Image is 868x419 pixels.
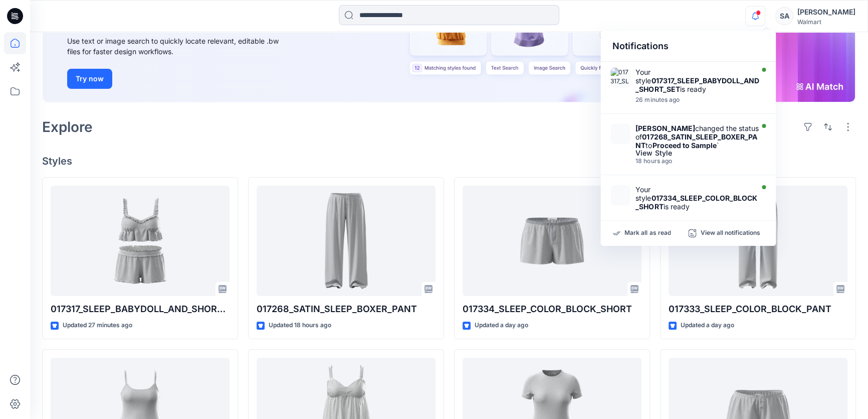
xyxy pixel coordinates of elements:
p: Updated 27 minutes ago [63,320,132,331]
p: 017334_SLEEP_COLOR_BLOCK_SHORT [463,302,641,316]
div: [PERSON_NAME] [797,6,855,18]
div: Wednesday, October 01, 2025 18:13 [635,96,760,103]
p: Updated a day ago [475,320,528,331]
a: 017268_SATIN_SLEEP_BOXER_PANT [257,186,436,297]
p: View all notifications [700,229,760,238]
img: Jennifer Yerkes [610,124,630,144]
div: changed the status of to ` [635,124,760,150]
div: SA [775,7,793,25]
div: Walmart [797,18,855,26]
strong: 017334_SLEEP_COLOR_BLOCK_SHORT [635,194,757,211]
a: 017334_SLEEP_COLOR_BLOCK_SHORT [463,186,641,297]
strong: [PERSON_NAME] [635,124,695,132]
h4: Styles [42,155,856,167]
div: Wednesday, October 01, 2025 00:45 [635,158,760,165]
img: 017334_SLEEP_COLOR_BLOCK_SHORT [610,185,630,205]
p: Updated a day ago [681,320,734,331]
div: Your style is ready [635,68,760,93]
div: Notifications [600,31,776,62]
div: Your style is ready [635,185,760,211]
h2: Explore [42,119,93,135]
p: Mark all as read [624,229,671,238]
strong: 017317_SLEEP_BABYDOLL_AND_SHORT_SET [635,76,759,93]
p: 017268_SATIN_SLEEP_BOXER_PANT [257,302,436,316]
a: 017317_SLEEP_BABYDOLL_AND_SHORT_SET [51,186,230,297]
button: Try now [67,69,112,89]
div: Use text or image search to quickly locate relevant, editable .bw files for faster design workflows. [67,36,293,57]
strong: Proceed to Sample [652,141,716,150]
p: Updated 18 hours ago [269,320,331,331]
p: 017333_SLEEP_COLOR_BLOCK_PANT [669,302,847,316]
p: 017317_SLEEP_BABYDOLL_AND_SHORT_SET [51,302,230,316]
strong: 017268_SATIN_SLEEP_BOXER_PANT [635,132,757,150]
div: View Style [635,150,760,157]
img: 017317_SLEEP_BABYDOLL_AND_SHORT_SET [610,68,630,88]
